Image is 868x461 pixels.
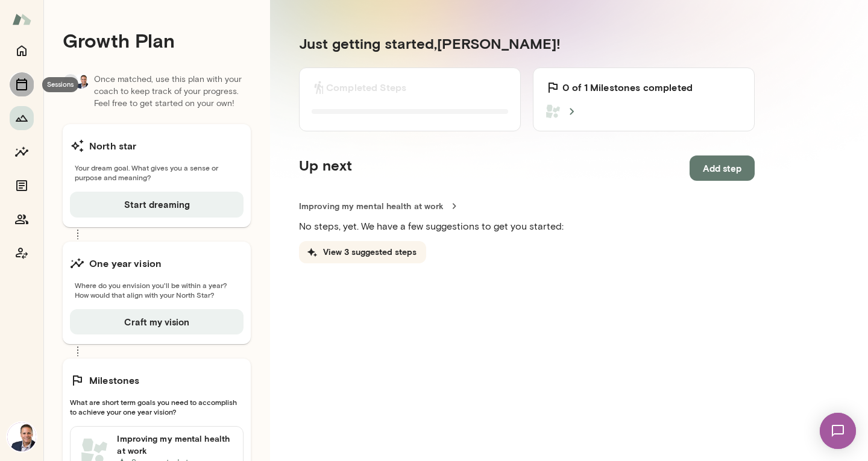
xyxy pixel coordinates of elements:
h4: Growth Plan [63,29,251,52]
button: Craft my vision [70,309,244,334]
button: Add step [690,155,755,181]
h6: Improving my mental health at work [117,433,233,457]
p: No steps, yet. We have a few suggestions to get you started: [299,219,755,234]
button: Sessions [10,72,34,96]
span: Your dream goal. What gives you a sense or purpose and meaning? [70,163,244,182]
span: Where do you envision you'll be within a year? How would that align with your North Star? [70,280,244,299]
button: Coach app [10,241,34,265]
img: Mento [12,8,31,31]
button: Growth Plan [10,106,34,130]
h5: Just getting started, [PERSON_NAME] ! [299,34,755,53]
img: Jon Fraser [74,74,89,89]
h5: Up next [299,155,352,181]
h6: One year vision [89,256,162,271]
button: Documents [10,174,34,198]
button: View 3 suggested steps [299,241,426,263]
div: Sessions [42,77,78,92]
h6: 0 of 1 Milestones completed [562,80,693,95]
h6: Completed Steps [326,80,406,95]
img: Jon Fraser [7,422,36,451]
span: What are short term goals you need to accomplish to achieve your one year vision? [70,397,244,416]
button: Start dreaming [70,192,244,217]
p: Once matched, use this plan with your coach to keep track of your progress. Feel free to get star... [94,74,251,110]
button: Home [10,39,34,63]
button: Members [10,207,34,231]
h6: Milestones [89,373,140,387]
a: Improving my mental health at work [299,200,755,212]
h6: North star [89,139,137,153]
button: Insights [10,140,34,164]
